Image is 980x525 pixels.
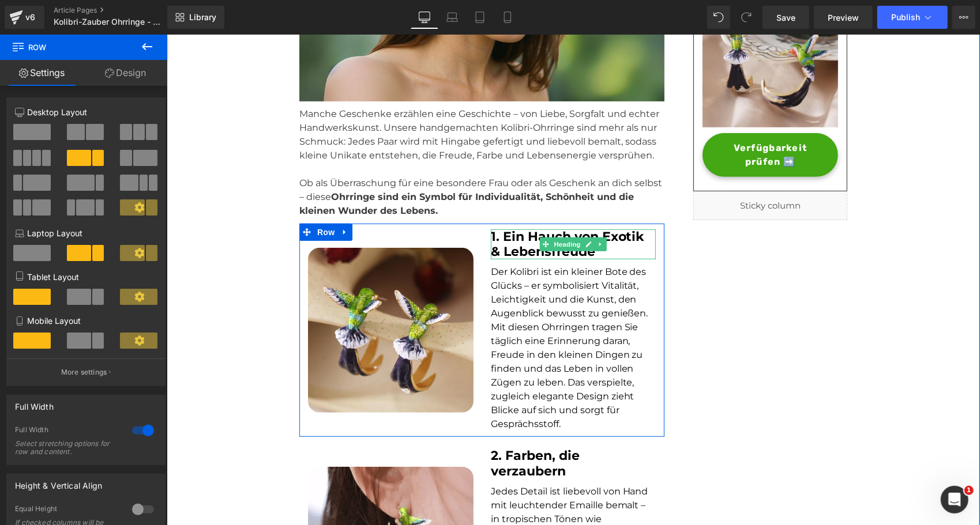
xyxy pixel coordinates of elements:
a: Expand / Collapse [171,189,186,206]
div: Height & Vertical Align [15,474,102,490]
a: Preview [814,6,873,29]
button: Publish [877,6,948,29]
button: Undo [707,6,730,29]
p: Desktop Layout [15,106,157,118]
div: Equal Height [15,504,121,516]
span: Heading [385,203,416,217]
p: Manche Geschenke erzählen eine Geschichte – von Liebe, Sorgfalt und echter Handwerkskunst. Unsere... [133,73,498,128]
a: New Library [167,6,224,29]
span: Library [189,12,216,22]
a: Laptop [438,6,466,29]
p: Laptop Layout [15,227,157,239]
button: More settings [7,358,165,386]
a: Mobile [494,6,521,29]
strong: Ohrringe sind ein Symbol für Individualität, Schönheit und die kleinen Wunder des Lebens. [133,157,467,182]
b: 1. Ein Hauch von Exotik & Lebensfreude [324,194,478,225]
span: Preview [828,12,859,24]
span: Save [776,12,795,24]
div: Full Width [15,395,54,411]
p: More settings [61,367,107,377]
button: Redo [735,6,758,29]
a: Design [84,60,167,86]
div: Select stretching options for row and content. [15,440,119,456]
span: Kolibri-Zauber Ohrringe - Geschenk [54,17,164,27]
font: Der Kolibri ist ein kleiner Bote des Glücks – er symbolisiert Vitalität, Leichtigkeit und die Kun... [324,232,482,395]
div: v6 [23,10,37,25]
span: 1 [964,486,974,495]
div: Full Width [15,425,121,437]
span: Row [148,189,171,206]
iframe: Intercom live chat [941,486,968,513]
p: Mobile Layout [15,315,157,327]
a: Tablet [466,6,494,29]
p: Tablet Layout [15,271,157,283]
a: Expand / Collapse [428,203,440,217]
p: Ob als Überraschung für eine besondere Frau oder als Geschenk an dich selbst – diese [133,142,498,183]
a: Verfügbarkeit prüfen ➡️ [536,99,671,142]
span: Verfügbarkeit prüfen ➡️ [548,107,659,134]
b: 2. Farben, die verzaubern [324,413,413,444]
span: Row [12,35,127,60]
a: v6 [5,6,44,29]
span: Publish [891,13,920,22]
button: More [952,6,975,29]
a: Article Pages [54,6,186,15]
a: Desktop [411,6,438,29]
